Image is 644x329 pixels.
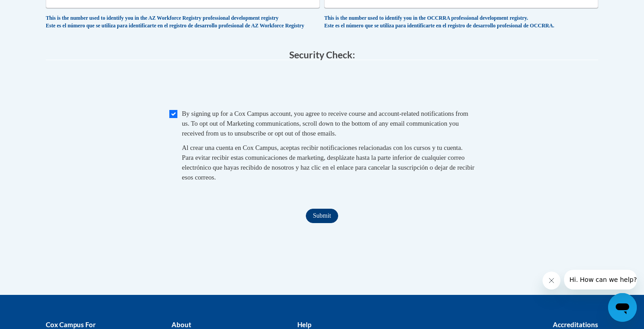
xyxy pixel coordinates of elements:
[543,272,560,290] iframe: Close message
[182,110,468,137] span: By signing up for a Cox Campus account, you agree to receive course and account-related notificat...
[182,144,474,181] span: Al crear una cuenta en Cox Campus, aceptas recibir notificaciones relacionadas con los cursos y t...
[172,320,191,329] b: About
[324,15,598,30] div: This is the number used to identify you in the OCCRRA professional development registry. Este es ...
[46,320,96,329] b: Cox Campus For
[306,209,338,223] input: Submit
[564,270,637,290] iframe: Message from company
[297,320,311,329] b: Help
[289,49,355,60] span: Security Check:
[254,69,390,104] iframe: reCAPTCHA
[46,15,320,30] div: This is the number used to identify you in the AZ Workforce Registry professional development reg...
[608,293,637,322] iframe: Button to launch messaging window
[553,320,598,329] b: Accreditations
